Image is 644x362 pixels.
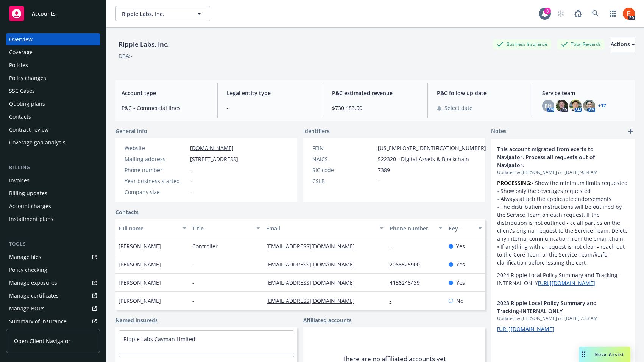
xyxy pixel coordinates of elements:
[115,208,139,216] a: Contacts
[312,177,375,185] div: CSLB
[190,155,238,163] span: [STREET_ADDRESS]
[9,72,46,84] div: Policy changes
[119,260,161,268] span: [PERSON_NAME]
[119,242,161,250] span: [PERSON_NAME]
[9,290,59,302] div: Manage certificates
[444,104,472,112] span: Select date
[303,127,330,135] span: Identifiers
[9,277,57,289] div: Manage exposures
[605,6,621,21] a: Switch app
[266,243,361,250] a: [EMAIL_ADDRESS][DOMAIN_NAME]
[390,279,426,286] a: 4156245439
[125,155,187,163] div: Mailing address
[6,174,100,186] a: Invoices
[115,6,210,21] button: Ripple Labs, Inc.
[115,127,147,135] span: General info
[6,240,100,248] div: Tools
[119,224,178,232] div: Full name
[456,297,463,305] span: No
[497,271,629,287] p: 2024 Ripple Local Policy Summary and Tracking-INTERNAL ONLY
[6,290,100,302] a: Manage certificates
[190,144,234,152] a: [DOMAIN_NAME]
[9,111,31,123] div: Contacts
[6,33,100,45] a: Overview
[6,124,100,136] a: Contract review
[571,6,586,21] a: Report a Bug
[387,219,446,237] button: Phone number
[115,219,189,237] button: Full name
[9,264,47,276] div: Policy checking
[557,39,605,49] div: Total Rewards
[115,39,172,49] div: Ripple Labs, Inc.
[497,145,609,169] span: This account migrated from ecerts to Navigator. Process all requests out of Navigator.
[119,279,161,287] span: [PERSON_NAME]
[626,127,635,136] a: add
[542,89,629,97] span: Service team
[594,351,624,357] span: Nova Assist
[190,166,192,174] span: -
[6,3,100,24] a: Accounts
[556,100,568,112] img: photo
[6,251,100,263] a: Manage files
[456,279,465,287] span: Yes
[497,169,629,176] span: Updated by [PERSON_NAME] on [DATE] 9:54 AM
[569,100,582,112] img: photo
[303,316,352,324] a: Affiliated accounts
[312,155,375,163] div: NAICS
[192,297,194,305] span: -
[579,347,630,362] button: Nova Assist
[266,261,361,268] a: [EMAIL_ADDRESS][DOMAIN_NAME]
[6,46,100,58] a: Coverage
[125,177,187,185] div: Year business started
[119,52,133,60] div: DBA: -
[497,325,554,332] a: [URL][DOMAIN_NAME]
[122,10,187,18] span: Ripple Labs, Inc.
[9,200,51,212] div: Account charges
[115,316,158,324] a: Named insureds
[6,315,100,328] a: Summary of insurance
[6,213,100,225] a: Installment plans
[378,166,390,174] span: 7389
[378,155,469,163] span: 522320 - Digital Assets & Blockchain
[6,111,100,123] a: Contacts
[598,103,606,108] a: +17
[497,299,609,315] span: 2023 Ripple Local Policy Summary and Tracking-INTERNAL ONLY
[491,139,635,293] div: This account migrated from ecerts to Navigator. Process all requests out of Navigator.Updatedby [...
[332,89,419,97] span: P&C estimated revenue
[9,187,47,199] div: Billing updates
[192,260,194,268] span: -
[9,213,53,225] div: Installment plans
[122,104,208,112] span: P&C - Commercial lines
[9,136,65,149] div: Coverage gap analysis
[6,98,100,110] a: Quoting plans
[9,85,35,97] div: SSC Cases
[9,315,67,328] div: Summary of insurance
[390,243,398,250] a: -
[189,219,263,237] button: Title
[456,260,465,268] span: Yes
[192,224,252,232] div: Title
[497,179,629,266] p: • Show the minimum limits requested • Show only the coverages requested • Always attach the appli...
[6,302,100,315] a: Manage BORs
[9,302,45,315] div: Manage BORs
[446,219,485,237] button: Key contact
[190,177,192,185] span: -
[9,174,30,186] div: Invoices
[583,100,595,112] img: photo
[390,261,426,268] a: 2068525900
[266,224,375,232] div: Email
[119,297,161,305] span: [PERSON_NAME]
[544,102,552,110] span: BH
[6,277,100,289] span: Manage exposures
[6,72,100,84] a: Policy changes
[378,177,380,185] span: -
[125,166,187,174] div: Phone number
[192,242,218,250] span: Controller
[6,59,100,71] a: Policies
[312,166,375,174] div: SIC code
[449,224,474,232] div: Key contact
[437,89,524,97] span: P&C follow up date
[9,33,33,45] div: Overview
[192,279,194,287] span: -
[9,46,33,58] div: Coverage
